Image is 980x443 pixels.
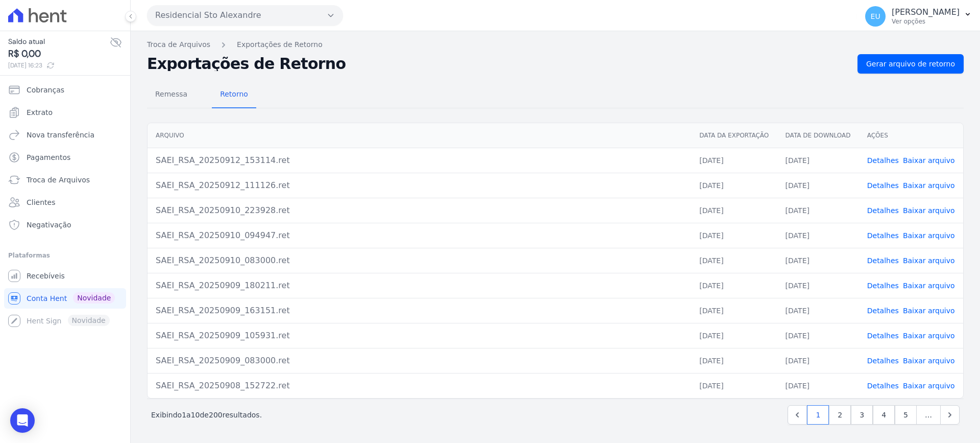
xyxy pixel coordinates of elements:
td: [DATE] [691,373,777,398]
a: Next [940,405,960,425]
div: Open Intercom Messenger [10,408,35,433]
div: SAEI_RSA_20250909_083000.ret [156,355,683,367]
p: Ver opções [892,17,960,26]
div: Plataformas [8,249,122,262]
span: Recebíveis [27,271,65,281]
span: Saldo atual [8,36,110,47]
a: Extrato [4,102,126,123]
span: Cobranças [27,85,64,95]
td: [DATE] [691,173,777,198]
div: SAEI_RSA_20250910_094947.ret [156,229,683,242]
td: [DATE] [777,323,859,348]
span: … [916,405,941,425]
span: 1 [182,411,186,419]
span: Troca de Arquivos [27,175,90,185]
a: Baixar arquivo [903,307,955,315]
a: Retorno [212,82,256,108]
a: Baixar arquivo [903,282,955,290]
div: SAEI_RSA_20250910_223928.ret [156,204,683,217]
span: Pagamentos [27,152,70,162]
a: Conta Hent Novidade [4,288,126,309]
a: Troca de Arquivos [4,170,126,190]
a: Detalhes [867,282,899,290]
a: Exportações de Retorno [237,39,323,50]
span: [DATE] 16:23 [8,61,110,70]
span: 10 [191,411,200,419]
a: Detalhes [867,307,899,315]
div: SAEI_RSA_20250912_153114.ret [156,154,683,167]
td: [DATE] [777,248,859,273]
span: Retorno [214,84,254,104]
div: SAEI_RSA_20250909_105931.ret [156,330,683,342]
td: [DATE] [691,223,777,248]
td: [DATE] [691,248,777,273]
span: Novidade [73,292,115,304]
td: [DATE] [691,348,777,373]
nav: Sidebar [8,80,122,331]
div: SAEI_RSA_20250909_180211.ret [156,279,683,292]
a: Detalhes [867,156,899,165]
nav: Breadcrumb [147,39,964,50]
a: Previous [788,405,807,425]
td: [DATE] [777,173,859,198]
h2: Exportações de Retorno [147,57,849,71]
span: Gerar arquivo de retorno [866,59,955,69]
a: Baixar arquivo [903,332,955,340]
p: Exibindo a de resultados. [151,410,262,420]
a: Detalhes [867,332,899,340]
a: Pagamentos [4,147,126,168]
td: [DATE] [777,373,859,398]
span: R$ 0,00 [8,47,110,61]
td: [DATE] [777,273,859,298]
a: Baixar arquivo [903,382,955,390]
a: 2 [829,405,851,425]
a: Baixar arquivo [903,231,955,240]
a: Baixar arquivo [903,181,955,190]
div: SAEI_RSA_20250909_163151.ret [156,305,683,317]
a: Detalhes [867,206,899,215]
th: Ações [859,123,963,148]
span: Nova transferência [27,130,94,140]
td: [DATE] [691,298,777,323]
td: [DATE] [691,273,777,298]
td: [DATE] [777,198,859,223]
span: 200 [209,411,223,419]
a: Baixar arquivo [903,257,955,265]
button: EU [PERSON_NAME] Ver opções [857,2,980,31]
a: Troca de Arquivos [147,39,210,50]
div: SAEI_RSA_20250912_111126.ret [156,179,683,192]
span: EU [871,13,880,20]
button: Residencial Sto Alexandre [147,5,343,26]
span: Extrato [27,107,53,118]
span: Negativação [27,220,71,230]
a: Detalhes [867,382,899,390]
span: Conta Hent [27,293,67,304]
a: Baixar arquivo [903,206,955,215]
th: Arquivo [148,123,691,148]
a: 5 [895,405,917,425]
td: [DATE] [777,298,859,323]
td: [DATE] [691,323,777,348]
a: Baixar arquivo [903,357,955,365]
a: Negativação [4,215,126,235]
a: Remessa [147,82,195,108]
th: Data de Download [777,123,859,148]
div: SAEI_RSA_20250908_152722.ret [156,380,683,392]
a: Gerar arquivo de retorno [857,54,964,74]
a: Baixar arquivo [903,156,955,165]
div: SAEI_RSA_20250910_083000.ret [156,254,683,267]
a: 3 [851,405,873,425]
a: Cobranças [4,80,126,100]
a: Detalhes [867,181,899,190]
a: Detalhes [867,357,899,365]
td: [DATE] [777,223,859,248]
td: [DATE] [691,198,777,223]
td: [DATE] [691,148,777,173]
th: Data da Exportação [691,123,777,148]
a: Recebíveis [4,266,126,286]
a: Clientes [4,192,126,213]
a: Detalhes [867,257,899,265]
a: Nova transferência [4,125,126,145]
span: Remessa [149,84,193,104]
span: Clientes [27,197,55,207]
